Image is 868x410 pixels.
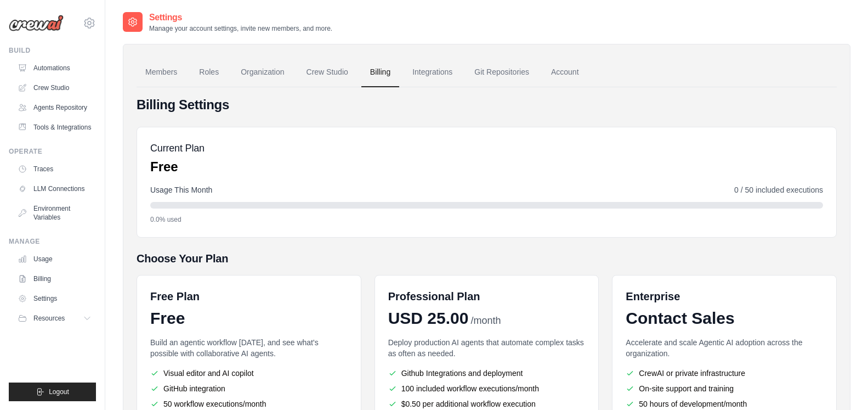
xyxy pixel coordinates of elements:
a: Integrations [404,58,461,87]
a: Traces [13,160,96,178]
div: Operate [9,147,96,156]
a: Roles [190,58,228,87]
img: Logo [9,15,64,31]
span: Usage This Month [150,184,212,195]
h6: Free Plan [150,289,200,304]
a: Environment Variables [13,200,96,226]
div: Build [9,46,96,55]
a: Members [137,58,186,87]
span: 0 / 50 included executions [734,184,823,195]
a: Crew Studio [13,79,96,97]
h6: Professional Plan [388,289,480,304]
p: Deploy production AI agents that automate complex tasks as often as needed. [388,337,586,359]
li: Github Integrations and deployment [388,368,586,379]
span: USD 25.00 [388,308,469,328]
a: Account [542,58,588,87]
a: Billing [361,58,399,87]
li: On-site support and training [626,383,823,394]
li: 50 hours of development/month [626,398,823,409]
span: Logout [49,387,69,396]
li: 100 included workflow executions/month [388,383,586,394]
h4: Billing Settings [137,96,837,114]
h6: Enterprise [626,289,823,304]
span: 0.0% used [150,215,181,224]
p: Manage your account settings, invite new members, and more. [149,24,332,33]
a: Settings [13,290,96,307]
p: Free [150,158,205,176]
h2: Settings [149,11,332,24]
span: Resources [33,314,65,323]
li: CrewAI or private infrastructure [626,368,823,379]
button: Resources [13,310,96,327]
div: Manage [9,237,96,246]
h5: Current Plan [150,141,205,156]
a: Organization [232,58,293,87]
li: Visual editor and AI copilot [150,368,348,379]
div: Free [150,308,348,328]
p: Accelerate and scale Agentic AI adoption across the organization. [626,337,823,359]
span: /month [470,313,501,328]
a: Agents Repository [13,99,96,116]
a: Automations [13,59,96,77]
h5: Choose Your Plan [137,251,837,266]
p: Build an agentic workflow [DATE], and see what's possible with collaborative AI agents. [150,337,348,359]
a: Billing [13,270,96,288]
li: $0.50 per additional workflow execution [388,398,586,409]
li: GitHub integration [150,383,348,394]
div: Contact Sales [626,308,823,328]
a: LLM Connections [13,180,96,198]
a: Usage [13,250,96,268]
a: Crew Studio [298,58,357,87]
button: Logout [9,383,96,401]
a: Tools & Integrations [13,119,96,136]
a: Git Repositories [466,58,538,87]
li: 50 workflow executions/month [150,398,348,409]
